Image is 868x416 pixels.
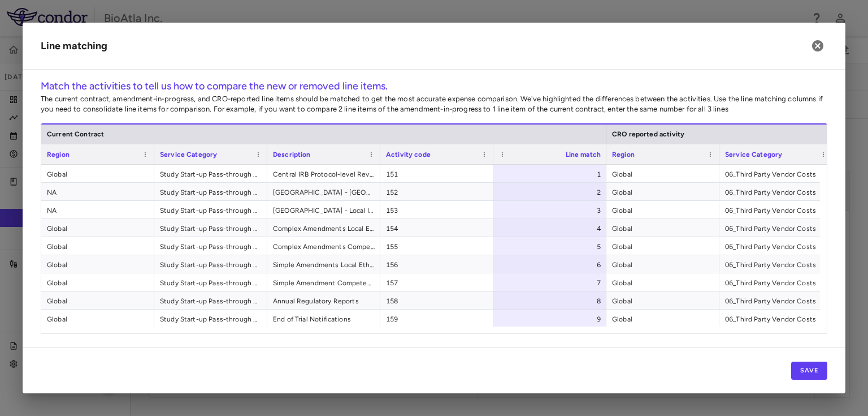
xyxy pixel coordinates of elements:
[47,256,149,274] span: Global
[504,292,601,310] div: 8
[273,151,311,158] span: Description
[504,274,601,292] div: 7
[725,274,827,292] span: 06_Third Party Vendor Costs
[273,310,375,328] span: End of Trial Notifications
[47,220,149,238] span: Global
[160,310,262,328] span: Study Start-up Pass-through Costs
[504,183,601,201] div: 2
[160,151,217,158] span: Service Category
[612,274,714,292] span: Global
[386,165,488,183] span: 151
[791,362,827,380] button: Save
[273,292,375,310] span: Annual Regulatory Reports
[725,238,827,256] span: 06_Third Party Vendor Costs
[41,79,827,94] h6: Match the activities to tell us how to compare the new or removed line items.
[47,238,149,256] span: Global
[386,256,488,274] span: 156
[47,151,70,158] span: Region
[47,310,149,328] span: Global
[160,183,262,201] span: Study Start-up Pass-through Costs
[47,292,149,310] span: Global
[725,151,782,158] span: Service Category
[160,292,262,310] span: Study Start-up Pass-through Costs
[273,274,375,292] span: Simple Amendment Competent Authority & Central Ethics Committee Fees
[160,220,262,238] span: Study Start-up Pass-through Costs
[386,183,488,201] span: 152
[273,238,375,256] span: Complex Amendments Competent Authority & Central Ethics Committee Fees
[273,220,375,238] span: Complex Amendments Local Ethics Committee Submission Fees
[273,165,375,183] span: Central IRB Protocol-level Review
[504,220,601,238] div: 4
[504,165,601,183] div: 1
[273,201,375,220] span: [GEOGRAPHIC_DATA] - Local IRB
[612,130,684,138] span: CRO reported activity
[47,183,149,201] span: NA
[612,238,714,256] span: Global
[47,274,149,292] span: Global
[612,201,714,220] span: Global
[386,274,488,292] span: 157
[504,238,601,256] div: 5
[612,220,714,238] span: Global
[386,151,431,158] span: Activity code
[504,310,601,328] div: 9
[612,292,714,310] span: Global
[160,274,262,292] span: Study Start-up Pass-through Costs
[612,256,714,274] span: Global
[504,256,601,274] div: 6
[612,165,714,183] span: Global
[566,151,601,158] span: Line match
[386,292,488,310] span: 158
[386,220,488,238] span: 154
[725,310,827,328] span: 06_Third Party Vendor Costs
[273,256,375,274] span: Simple Amendments Local Ethics Committee Submission Fees
[160,238,262,256] span: Study Start-up Pass-through Costs
[47,130,104,138] span: Current Contract
[725,292,827,310] span: 06_Third Party Vendor Costs
[725,183,827,201] span: 06_Third Party Vendor Costs
[725,165,827,183] span: 06_Third Party Vendor Costs
[612,183,714,201] span: Global
[47,165,149,183] span: Global
[47,201,149,220] span: NA
[41,38,107,54] h6: Line matching
[504,201,601,220] div: 3
[612,151,635,158] span: Region
[725,201,827,220] span: 06_Third Party Vendor Costs
[725,256,827,274] span: 06_Third Party Vendor Costs
[612,310,714,328] span: Global
[386,238,488,256] span: 155
[41,94,827,114] p: The current contract, amendment-in-progress, and CRO-reported line items should be matched to get...
[386,201,488,220] span: 153
[160,165,262,183] span: Study Start-up Pass-through Costs
[386,310,488,328] span: 159
[160,256,262,274] span: Study Start-up Pass-through Costs
[273,183,375,201] span: [GEOGRAPHIC_DATA] - [GEOGRAPHIC_DATA]
[725,220,827,238] span: 06_Third Party Vendor Costs
[160,201,262,220] span: Study Start-up Pass-through Costs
